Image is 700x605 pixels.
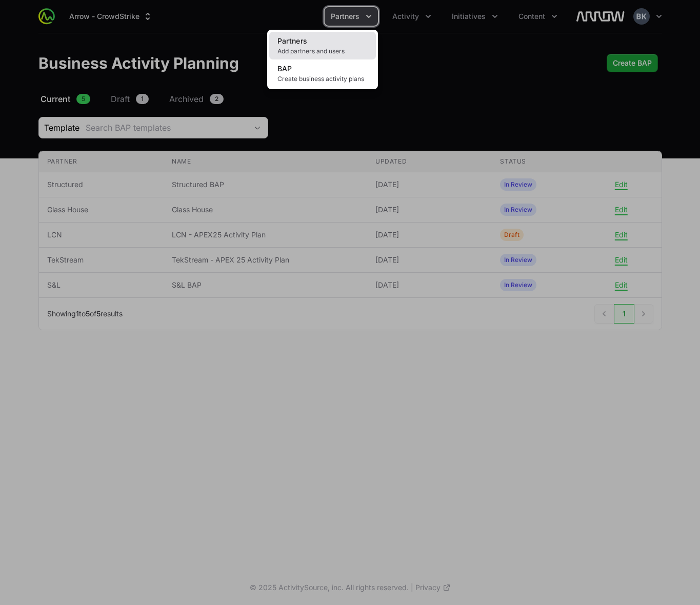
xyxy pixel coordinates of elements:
a: BAPCreate business activity plans [269,59,376,87]
span: BAP [277,64,292,73]
div: Main navigation [55,7,564,26]
span: Create business activity plans [277,75,368,83]
div: Partners menu [325,7,378,26]
span: Add partners and users [277,47,368,55]
span: Partners [277,36,308,45]
a: PartnersAdd partners and users [269,32,376,59]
